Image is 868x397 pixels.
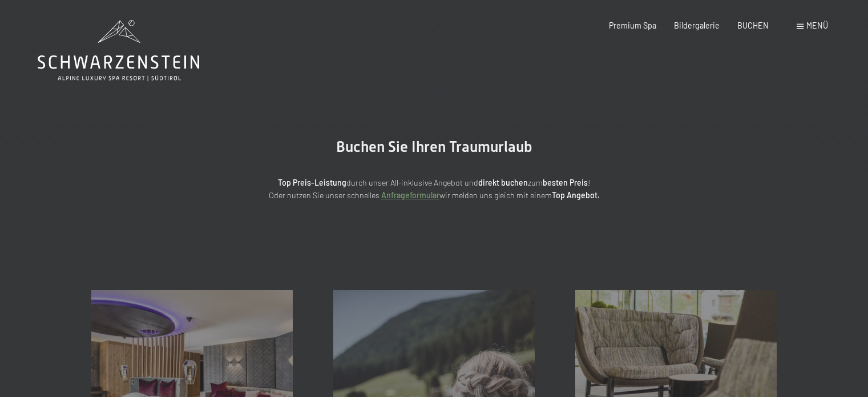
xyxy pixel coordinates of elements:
strong: Top Angebot. [552,190,600,200]
a: Bildergalerie [674,21,720,30]
a: Anfrageformular [381,190,439,200]
a: BUCHEN [737,21,769,30]
p: durch unser All-inklusive Angebot und zum ! Oder nutzen Sie unser schnelles wir melden uns gleich... [183,177,685,202]
span: Buchen Sie Ihren Traumurlaub [336,138,532,155]
a: Premium Spa [609,21,656,30]
strong: besten Preis [543,178,588,187]
strong: direkt buchen [478,178,528,187]
strong: Top Preis-Leistung [278,178,346,187]
span: Menü [806,21,828,30]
